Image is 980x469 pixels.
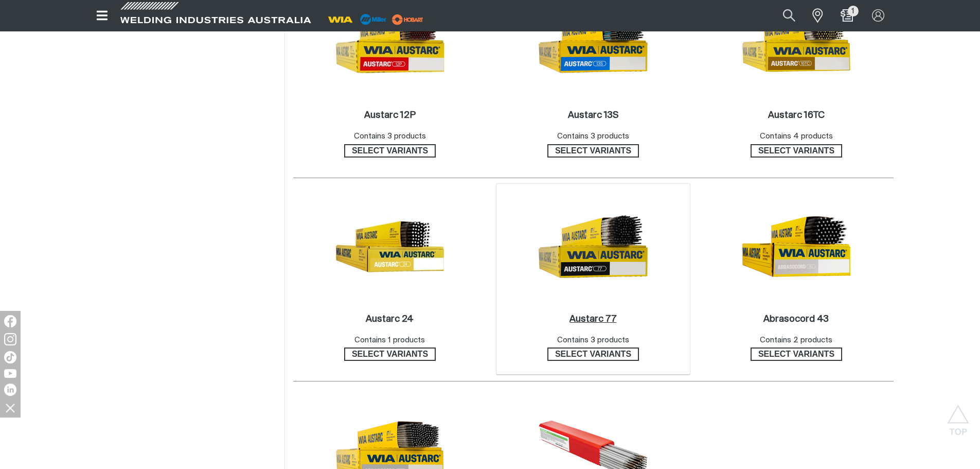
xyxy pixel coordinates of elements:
[344,348,436,361] a: Select variants of Austarc 24
[752,348,841,361] span: Select variants
[364,111,416,120] h2: Austarc 12P
[2,399,19,416] img: hide socials
[4,384,16,396] img: LinkedIn
[335,192,445,302] img: Austarc 24
[760,335,832,346] div: Contains 2 products
[752,144,841,158] span: Select variants
[568,111,618,120] h2: Austarc 13S
[763,315,829,324] h2: Abrasocord 43
[760,131,833,143] div: Contains 4 products
[4,333,16,345] img: Instagram
[354,335,425,346] div: Contains 1 products
[763,314,829,325] a: Abrasocord 43
[389,12,426,27] img: miller
[768,110,825,121] a: Austarc 16TC
[354,131,426,143] div: Contains 3 products
[366,314,414,325] a: Austarc 24
[4,315,16,327] img: Facebook
[759,4,807,27] input: Product name or item number...
[366,315,414,324] h2: Austarc 24
[4,351,16,363] img: TikTok
[548,144,638,158] span: Select variants
[344,144,436,158] a: Select variants of Austarc 12P
[538,192,648,302] img: Austarc 77
[768,111,825,120] h2: Austarc 16TC
[751,144,842,158] a: Select variants of Austarc 16TC
[741,192,851,302] img: Abrasocord 43
[364,110,416,121] a: Austarc 12P
[947,405,970,428] button: Scroll to top
[345,348,435,361] span: Select variants
[772,4,807,27] button: Search products
[4,369,16,378] img: YouTube
[547,144,639,158] a: Select variants of Austarc 13S
[557,131,629,143] div: Contains 3 products
[345,144,435,158] span: Select variants
[751,348,842,361] a: Select variants of Abrasocord 43
[389,15,426,23] a: miller
[569,315,616,324] h2: Austarc 77
[569,314,616,325] a: Austarc 77
[557,335,629,346] div: Contains 3 products
[568,110,618,121] a: Austarc 13S
[548,348,638,361] span: Select variants
[547,348,639,361] a: Select variants of Austarc 77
